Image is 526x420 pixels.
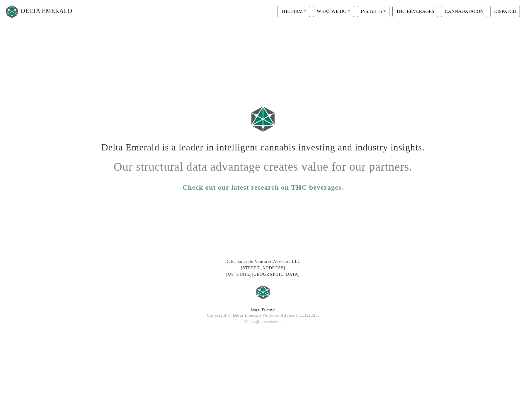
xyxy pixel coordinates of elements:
[96,258,430,277] div: Delta Emerald Ventures Advisors LLC [STREET_ADDRESS] [US_STATE][GEOGRAPHIC_DATA]
[277,6,310,17] button: THE FIRM
[441,6,487,17] button: CANNADATACON
[254,283,272,301] img: Logo
[251,307,261,311] a: Legal
[391,8,440,13] a: THC BEVERAGES
[489,8,521,13] a: DISPATCH
[96,319,430,325] div: All rights reserved.
[96,312,430,319] div: Copyright © Delta Emerald Ventures Advisors LLC 2025 .
[357,6,389,17] button: INSIGHTS
[262,307,275,311] a: Privacy
[440,8,489,13] a: CANNADATACON
[96,325,430,328] div: At Delta Emerald Ventures, we lead in cannabis technology investing and industry insights, levera...
[5,4,19,19] img: Logo
[392,6,438,17] button: THC BEVERAGES
[101,137,426,153] h1: Delta Emerald is a leader in intelligent cannabis investing and industry insights.
[96,307,430,312] div: |
[101,155,426,174] h1: Our structural data advantage creates value for our partners.
[313,6,354,17] button: WHAT WE DO
[5,2,72,21] a: DELTA EMERALD
[248,104,278,134] img: Logo
[490,6,520,17] button: DISPATCH
[183,182,343,193] a: Check out our latest research on THC beverages.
